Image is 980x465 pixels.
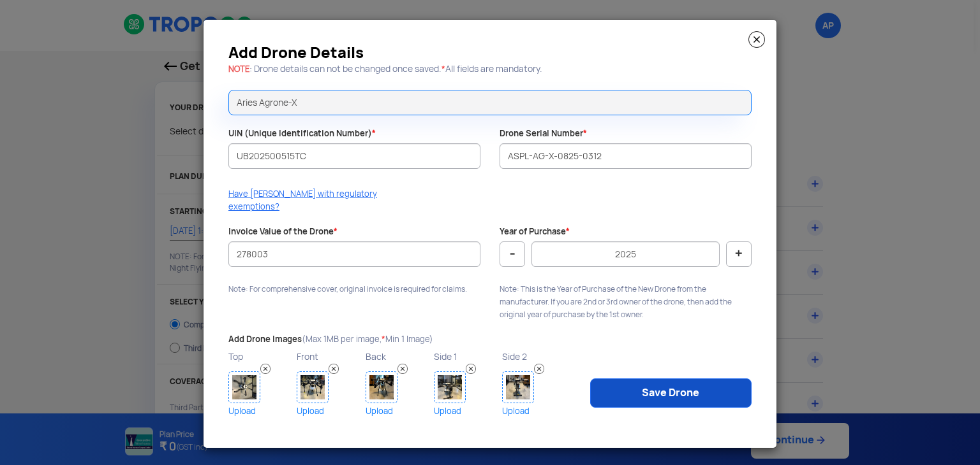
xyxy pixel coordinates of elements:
button: + [726,241,752,267]
p: Back [366,348,431,365]
label: UIN (Unique Identification Number) [228,128,376,140]
p: Note: This is the Year of Purchase of the New Drone from the manufacturer. If you are 2nd or 3rd ... [500,283,752,321]
img: Drone Image [434,371,466,403]
input: Drone Model : Search by name or brand, eg DOPO, Dhaksha [228,90,752,115]
a: Upload [434,403,499,419]
span: NOTE [228,64,249,75]
img: close [748,31,765,48]
p: Side 1 [434,348,499,365]
img: Remove Image [466,364,476,374]
label: Drone Serial Number [500,128,587,140]
img: Remove Image [534,364,544,374]
label: Year of Purchase [500,226,570,238]
h3: Add Drone Details [228,48,752,58]
label: Invoice Value of the Drone [228,226,338,238]
img: Drone Image [502,371,534,403]
h5: : Drone details can not be changed once saved. All fields are mandatory. [228,64,752,74]
img: Remove Image [329,364,339,374]
img: Remove Image [260,364,271,374]
a: Upload [502,403,567,419]
p: Front [297,348,362,365]
p: Side 2 [502,348,567,365]
a: Save Drone [590,378,752,408]
span: (Max 1MB per image, Min 1 Image) [302,334,433,345]
img: Remove Image [397,364,408,374]
p: Have [PERSON_NAME] with regulatory exemptions? [228,188,389,213]
img: Drone Image [366,371,397,403]
button: - [500,241,525,267]
a: Upload [366,403,431,419]
p: Top [228,348,293,365]
a: Upload [228,403,293,419]
label: Add Drone Images [228,334,433,346]
img: Drone Image [228,371,260,403]
p: Note: For comprehensive cover, original invoice is required for claims. [228,283,480,296]
a: Upload [297,403,362,419]
img: Drone Image [297,371,329,403]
